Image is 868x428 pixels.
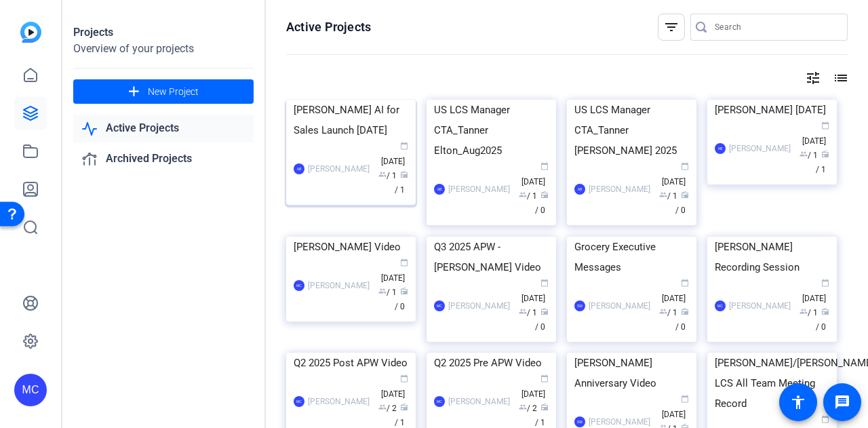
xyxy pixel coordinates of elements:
span: calendar_today [681,244,689,252]
span: group [519,191,527,199]
mat-icon: add [125,83,142,100]
span: radio [540,191,549,199]
span: / 0 [675,273,689,296]
mat-icon: accessibility [790,394,806,410]
span: group [378,170,387,178]
span: calendar_today [821,121,829,130]
span: calendar_today [540,162,549,170]
span: radio [400,170,408,178]
input: Search [715,19,837,35]
div: MC [14,374,47,406]
h1: Active Projects [286,19,371,35]
a: Active Projects [73,115,254,142]
div: AB [715,143,726,154]
div: [PERSON_NAME] [DATE] [715,100,829,120]
div: [PERSON_NAME] [448,182,510,196]
span: group [800,150,808,158]
span: / 1 [816,151,829,174]
span: radio [821,150,829,158]
mat-icon: filter_list [663,19,679,35]
div: AB [574,265,585,276]
span: / 1 [519,191,537,201]
span: / 0 [535,191,549,215]
span: New Project [148,85,199,99]
span: calendar_today [400,142,408,150]
div: [PERSON_NAME] [589,264,650,277]
div: US LCS Manager CTA_Tanner Elton_Aug2025 [434,100,549,161]
div: [PERSON_NAME] [729,142,791,155]
span: / 1 [395,171,408,195]
span: / 1 [800,151,818,160]
div: Overview of your projects [73,41,254,57]
span: group [659,272,667,280]
span: / 1 [378,171,397,180]
span: / 1 [659,273,677,282]
mat-icon: message [834,394,850,410]
button: New Project [73,79,254,104]
span: radio [681,272,689,280]
div: [PERSON_NAME] AI for Sales Launch [DATE] [294,100,408,140]
img: blue-gradient.svg [20,22,41,43]
mat-icon: tune [805,70,821,86]
div: Projects [73,24,254,41]
div: [PERSON_NAME] Video [294,400,408,420]
div: AB [294,163,304,174]
div: [PERSON_NAME] [308,162,370,176]
div: AB [434,184,445,195]
mat-icon: list [831,70,848,86]
a: Archived Projects [73,145,254,173]
div: US LCS Manager CTA_Tanner [PERSON_NAME] 2025 [574,181,689,242]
